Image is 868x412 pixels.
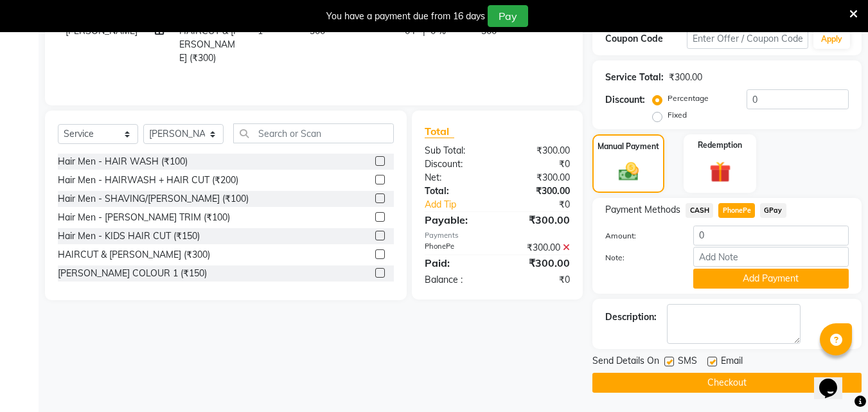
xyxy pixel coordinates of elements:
span: Send Details On [592,354,659,370]
div: Balance : [415,273,497,287]
div: ₹300.00 [497,184,580,198]
div: You have a payment due from 16 days [326,10,485,23]
img: _gift.svg [703,159,738,185]
div: [PERSON_NAME] COLOUR 1 (₹150) [58,267,207,280]
label: Redemption [698,139,742,151]
div: ₹0 [511,198,580,211]
div: Hair Men - KIDS HAIR CUT (₹150) [58,229,200,243]
div: Hair Men - HAIRWASH + HAIR CUT (₹200) [58,174,238,187]
input: Search or Scan [233,123,394,143]
div: ₹300.00 [497,171,580,184]
div: Payments [425,230,570,241]
span: PhonePe [718,203,755,218]
button: Apply [813,30,850,49]
span: CASH [686,203,713,218]
a: Add Tip [415,198,511,211]
div: ₹300.00 [497,212,580,228]
button: Checkout [592,373,862,393]
span: HAIRCUT & [PERSON_NAME] (₹300) [179,25,239,64]
iframe: chat widget [814,361,855,399]
div: Total: [415,184,497,198]
input: Add Note [693,247,849,267]
button: Add Payment [693,269,849,289]
div: Hair Men - HAIR WASH (₹100) [58,155,188,168]
img: _cash.svg [612,160,645,183]
div: Net: [415,171,497,184]
div: Sub Total: [415,144,497,157]
label: Fixed [668,109,687,121]
div: Coupon Code [605,32,686,46]
div: Hair Men - SHAVING/[PERSON_NAME] (₹100) [58,192,249,206]
span: Total [425,125,454,138]
label: Amount: [596,230,683,242]
div: ₹0 [497,157,580,171]
label: Note: [596,252,683,264]
div: Discount: [415,157,497,171]
div: Hair Men - [PERSON_NAME] TRIM (₹100) [58,211,230,224]
span: Payment Methods [605,203,680,217]
label: Manual Payment [598,141,659,152]
label: Percentage [668,93,709,104]
div: Paid: [415,255,497,271]
div: ₹0 [497,273,580,287]
div: Payable: [415,212,497,228]
div: ₹300.00 [497,144,580,157]
div: ₹300.00 [669,71,702,84]
span: Email [721,354,743,370]
div: ₹300.00 [497,255,580,271]
div: ₹300.00 [497,241,580,255]
input: Amount [693,226,849,246]
button: Pay [488,5,528,27]
span: SMS [678,354,697,370]
div: HAIRCUT & [PERSON_NAME] (₹300) [58,248,210,262]
div: Service Total: [605,71,664,84]
span: GPay [760,203,786,218]
div: Discount: [605,93,645,107]
input: Enter Offer / Coupon Code [687,29,808,49]
div: Description: [605,310,657,324]
div: PhonePe [415,241,497,255]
